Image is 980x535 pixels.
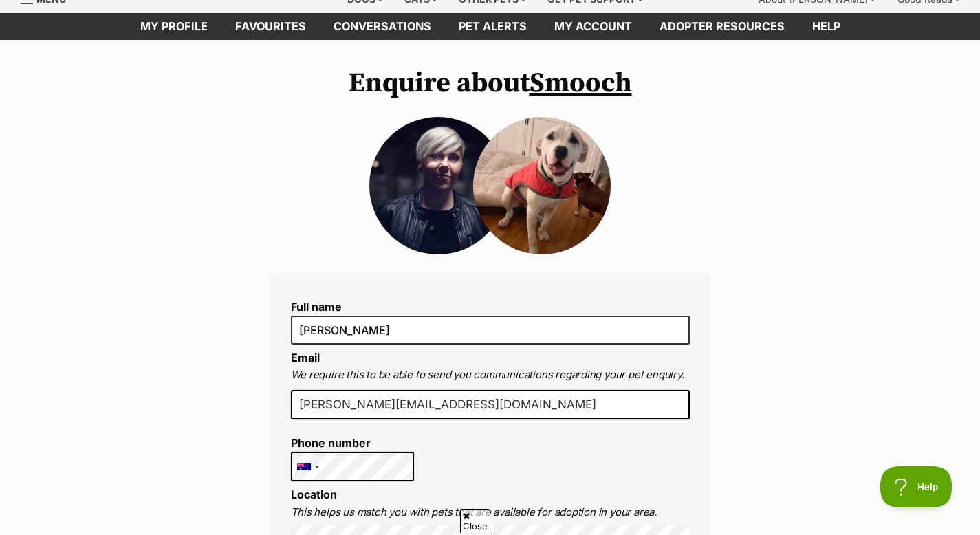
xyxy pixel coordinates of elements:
span: Close [460,509,490,533]
a: Help [798,13,854,40]
a: Pet alerts [445,13,541,40]
div: Australia: +61 [292,452,323,481]
label: Phone number [291,437,415,449]
p: We require this to be able to send you communications regarding your pet enquiry. [291,367,690,383]
iframe: Help Scout Beacon - Open [880,466,952,507]
img: Smooch [473,117,611,254]
a: Favourites [221,13,320,40]
a: My profile [127,13,221,40]
label: Location [291,488,337,501]
h1: Enquire about [270,67,710,99]
label: Email [291,351,320,364]
img: egpirwpdvxosstqwbdft.jpg [369,117,507,254]
a: Adopter resources [646,13,798,40]
input: E.g. Jimmy Chew [291,316,690,345]
a: Smooch [530,66,632,100]
label: Full name [291,301,690,313]
p: This helps us match you with pets that are available for adoption in your area. [291,505,690,521]
a: My account [541,13,646,40]
a: conversations [320,13,445,40]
